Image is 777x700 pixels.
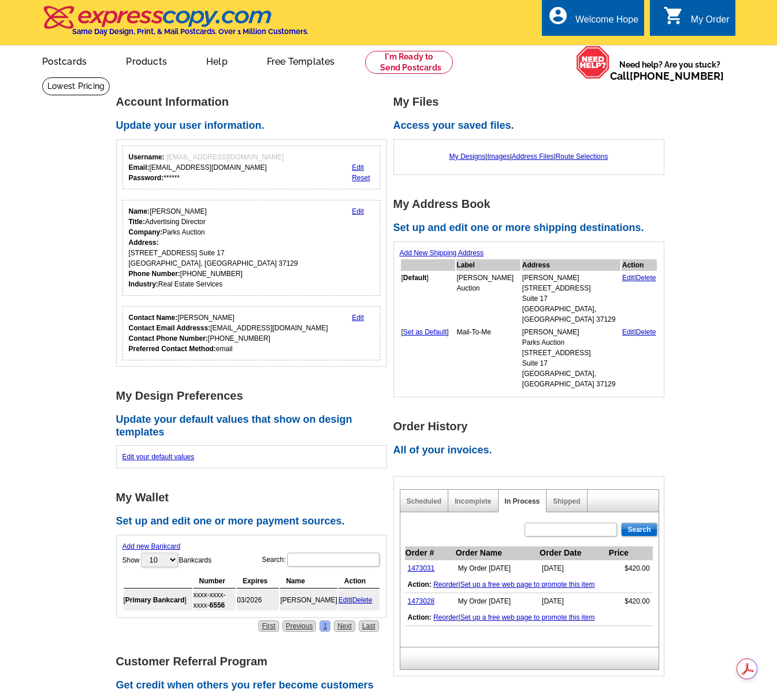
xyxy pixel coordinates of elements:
[405,546,455,560] th: Order #
[408,580,432,589] b: Action:
[622,326,657,390] td: |
[122,542,181,550] a: Add new Bankcard
[393,198,671,210] h1: My Address Book
[24,47,106,74] a: Postcards
[487,152,510,161] a: Images
[116,414,393,438] h2: Update your default values that show on design templates
[129,152,284,183] div: [EMAIL_ADDRESS][DOMAIN_NAME] ******
[280,590,337,610] td: [PERSON_NAME]
[122,306,381,360] div: Who should we contact regarding order issues?
[553,497,580,505] a: Shipped
[408,597,435,605] a: 1473028
[339,596,351,604] a: Edit
[610,59,730,82] span: Need help? Are you stuck?
[116,656,393,668] h1: Customer Referral Program
[122,453,195,461] a: Edit your default values
[455,560,539,577] td: My Order [DATE]
[352,163,364,172] a: Edit
[262,552,380,568] label: Search:
[210,601,225,609] strong: 6556
[129,280,158,288] strong: Industry:
[456,326,521,390] td: Mail-To-Me
[621,523,657,537] input: Search
[129,228,163,236] strong: Company:
[403,274,427,282] b: Default
[359,620,379,632] a: Last
[548,5,568,26] i: account_circle
[610,70,724,82] span: Call
[455,593,539,610] td: My Order [DATE]
[237,590,279,610] td: 03/2026
[129,174,164,182] strong: Password:
[630,70,724,82] a: [PHONE_NUMBER]
[122,552,212,568] label: Show Bankcards
[393,420,671,433] h1: Order History
[122,200,381,296] div: Your personal details.
[166,153,284,161] span: [EMAIL_ADDRESS][DOMAIN_NAME]
[129,153,165,161] strong: Username:
[248,47,354,74] a: Free Templates
[539,560,608,577] td: [DATE]
[107,47,185,74] a: Products
[42,14,308,36] a: Same Day Design, Print, & Mail Postcards. Over 1 Million Customers.
[608,593,653,610] td: $420.00
[663,13,730,27] a: shopping_cart My Order
[237,574,279,589] th: Expires
[622,328,634,336] a: Edit
[636,328,656,336] a: Delete
[456,259,521,271] th: Label
[352,314,364,322] a: Edit
[334,620,355,632] a: Next
[129,312,328,354] div: [PERSON_NAME] [EMAIL_ADDRESS][DOMAIN_NAME] [PHONE_NUMBER] email
[116,120,393,132] h2: Update your user information.
[522,272,620,325] td: [PERSON_NAME] [STREET_ADDRESS] Suite 17 [GEOGRAPHIC_DATA], [GEOGRAPHIC_DATA] 37129
[455,546,539,560] th: Order Name
[352,174,370,182] a: Reset
[393,96,671,108] h1: My Files
[400,249,484,257] a: Add New Shipping Address
[622,259,657,271] th: Action
[125,596,185,604] b: Primary Bankcard
[129,239,159,247] strong: Address:
[280,574,337,589] th: Name
[400,146,658,167] div: | | |
[460,580,595,589] a: Set up a free web page to promote this item
[258,620,278,632] a: First
[622,274,634,282] a: Edit
[539,546,608,560] th: Order Date
[393,120,671,132] h2: Access your saved files.
[433,613,458,621] a: Reorder
[405,576,653,593] td: |
[122,146,381,189] div: Your login information.
[403,328,447,336] a: Set as Default
[141,553,178,567] select: ShowBankcards
[129,206,298,289] div: [PERSON_NAME] Advertising Director Parks Auction [STREET_ADDRESS] Suite 17 [GEOGRAPHIC_DATA], [GE...
[352,207,364,215] a: Edit
[129,334,208,342] strong: Contact Phone Number:
[539,593,608,610] td: [DATE]
[339,574,380,589] th: Action
[129,345,216,353] strong: Preferred Contact Method:
[401,272,455,325] td: [ ]
[194,574,236,589] th: Number
[636,274,656,282] a: Delete
[522,259,620,271] th: Address
[522,326,620,390] td: [PERSON_NAME] Parks Auction [STREET_ADDRESS] Suite 17 [GEOGRAPHIC_DATA], [GEOGRAPHIC_DATA] 37129
[319,620,330,632] a: 1
[194,590,236,610] td: xxxx-xxxx-xxxx-
[505,497,540,505] a: In Process
[116,679,393,692] h2: Get credit when others you refer become customers
[608,560,653,577] td: $420.00
[407,497,442,505] a: Scheduled
[512,152,554,161] a: Address Files
[129,207,150,215] strong: Name:
[129,163,150,172] strong: Email:
[556,152,608,161] a: Route Selections
[575,14,638,31] div: Welcome Hope
[691,14,730,31] div: My Order
[433,580,458,589] a: Reorder
[129,324,211,332] strong: Contact Email Addresss:
[72,27,308,36] h4: Same Day Design, Print, & Mail Postcards. Over 1 Million Customers.
[663,5,684,26] i: shopping_cart
[401,326,455,390] td: [ ]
